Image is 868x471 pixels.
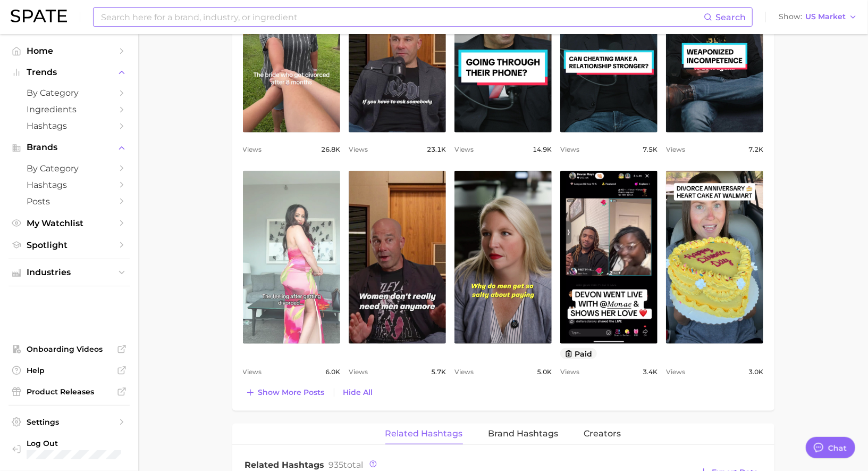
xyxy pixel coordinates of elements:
span: 3.4k [643,366,658,378]
a: Spotlight [9,237,130,253]
span: 26.8k [321,143,340,156]
span: 935 [329,460,344,470]
span: Industries [27,268,112,277]
span: Creators [584,429,621,439]
button: Brands [9,139,130,155]
button: ShowUS Market [776,10,860,24]
span: Ingredients [27,104,112,114]
span: Home [27,46,112,56]
button: Industries [9,265,130,280]
a: Log out. Currently logged in with e-mail mathilde@spate.nyc. [9,435,130,462]
span: Product Releases [27,387,112,396]
span: My Watchlist [27,218,112,228]
span: Onboarding Videos [27,344,112,354]
span: Search [715,12,746,22]
span: 7.5k [643,143,658,156]
span: Show more posts [258,388,325,397]
span: Brands [27,143,112,152]
a: Hashtags [9,177,130,193]
a: by Category [9,160,130,177]
button: Hide All [341,385,376,400]
span: Brand Hashtags [488,429,559,439]
span: by Category [27,88,112,98]
span: 3.0k [748,366,763,378]
button: Trends [9,64,130,80]
span: 6.0k [325,366,340,378]
span: by Category [27,163,112,173]
span: Hashtags [27,180,112,190]
span: Views [349,143,368,156]
a: Onboarding Videos [9,341,130,357]
button: paid [560,348,597,359]
span: Views [243,143,262,156]
span: Related Hashtags [245,460,325,470]
span: Help [27,366,112,375]
span: Views [666,366,685,378]
span: US Market [805,14,846,20]
span: 23.1k [427,143,446,156]
span: Views [243,366,262,378]
a: Home [9,43,130,59]
a: Help [9,362,130,378]
span: Hashtags [27,121,112,131]
span: Views [454,143,474,156]
span: Views [454,366,474,378]
span: total [329,460,364,470]
span: Posts [27,196,112,206]
span: Trends [27,68,112,77]
span: Settings [27,417,112,427]
span: 5.7k [431,366,446,378]
img: SPATE [11,10,67,22]
a: Product Releases [9,384,130,400]
span: Views [666,143,685,156]
span: Hide All [343,388,373,397]
a: My Watchlist [9,215,130,232]
span: Views [560,143,579,156]
a: Settings [9,414,130,430]
span: Related Hashtags [385,429,463,439]
span: Views [349,366,368,378]
button: Show more posts [243,385,327,400]
span: 14.9k [533,143,552,156]
span: 7.2k [748,143,763,156]
span: 5.0k [537,366,552,378]
input: Search here for a brand, industry, or ingredient [100,8,704,26]
a: Posts [9,193,130,210]
span: Views [560,366,579,378]
a: Ingredients [9,101,130,118]
a: Hashtags [9,118,130,134]
span: Spotlight [27,240,112,250]
span: Log Out [27,439,121,448]
span: Show [779,14,802,20]
a: by Category [9,85,130,101]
